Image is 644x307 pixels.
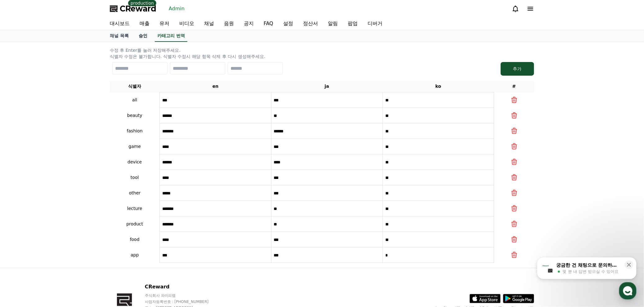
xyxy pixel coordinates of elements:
[120,4,156,14] span: CReward
[298,17,323,30] a: 정산서
[154,17,174,30] a: 유저
[363,17,387,30] a: 디버거
[271,81,382,92] th: ja
[110,247,160,263] td: app
[219,17,239,30] a: 음원
[174,17,199,30] a: 비디오
[110,170,160,185] td: tool
[145,283,254,291] p: CReward
[110,154,160,170] td: device
[80,197,119,212] a: 설정
[110,47,534,53] p: 수정 후 Enter를 눌러 저장해주세요.
[110,81,160,92] th: 식별자
[41,197,80,212] a: 대화
[239,17,259,30] a: 공지
[145,293,254,298] p: 주식회사 와이피랩
[110,232,160,247] td: food
[20,206,23,211] span: 홈
[199,17,219,30] a: 채널
[110,139,160,154] td: game
[259,17,278,30] a: FAQ
[110,4,156,14] a: CReward
[110,53,534,60] p: 식별자 수정은 불가합니다. 식별자 수정시 해당 항목 삭제 후 다시 생성해주세요.
[110,108,160,123] td: beauty
[110,185,160,201] td: other
[513,66,522,72] div: 추가
[166,4,187,14] a: Admin
[110,92,160,108] td: all
[278,17,298,30] a: 설정
[110,201,160,216] td: lecture
[96,206,103,211] span: 설정
[110,123,160,139] td: fashion
[501,62,534,76] button: 추가
[110,216,160,232] td: product
[323,17,343,30] a: 알림
[134,30,152,42] a: 승인
[57,206,64,211] span: 대화
[145,299,254,304] p: 사업자등록번호 : [PHONE_NUMBER]
[155,30,187,42] a: 카테고리 번역
[160,81,271,92] th: en
[382,81,494,92] th: ko
[494,81,534,92] th: #
[135,17,154,30] a: 매출
[105,17,135,30] a: 대시보드
[343,17,363,30] a: 팝업
[105,30,134,42] a: 채널 목록
[2,197,41,212] a: 홈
